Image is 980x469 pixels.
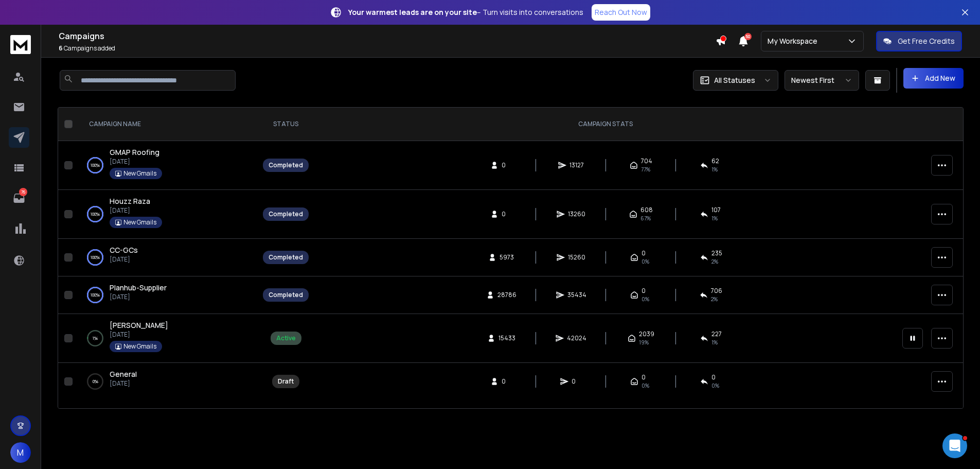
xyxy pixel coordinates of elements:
[59,30,716,42] h1: Campaigns
[640,206,653,214] span: 608
[567,291,586,299] span: 35434
[123,342,156,351] p: New Gmails
[711,287,722,295] span: 706
[502,377,512,386] span: 0
[714,75,755,85] p: All Statuses
[123,169,156,178] p: New Gmails
[110,283,167,292] span: Planhub-Supplier
[19,188,27,196] p: 76
[110,245,138,255] a: CC-GCs
[502,161,512,169] span: 0
[642,249,646,257] span: 0
[569,161,584,169] span: 13127
[10,442,31,463] button: M
[315,108,896,141] th: CAMPAIGN STATS
[568,253,585,262] span: 15260
[768,36,822,46] p: My Workspace
[77,141,257,190] td: 100%GMAP Roofing[DATE]New Gmails
[595,7,647,18] p: Reach Out Now
[348,7,583,18] p: – Turn visits into conversations
[93,333,98,343] p: 1 %
[110,158,162,166] p: [DATE]
[91,160,100,170] p: 100 %
[110,255,138,264] p: [DATE]
[711,157,719,165] span: 62
[59,44,63,53] span: 6
[123,218,156,227] p: New Gmails
[572,377,582,386] span: 0
[77,363,257,401] td: 0%General[DATE]
[110,320,168,331] a: [PERSON_NAME]
[876,31,962,51] button: Get Free Credits
[898,36,955,46] p: Get Free Credits
[592,4,650,21] a: Reach Out Now
[711,206,721,214] span: 107
[93,376,98,387] p: 0 %
[91,290,100,300] p: 100 %
[257,108,315,141] th: STATUS
[269,291,303,299] div: Completed
[110,147,159,158] a: GMAP Roofing
[711,338,718,346] span: 1 %
[110,147,159,157] span: GMAP Roofing
[77,239,257,276] td: 100%CC-GCs[DATE]
[642,381,649,390] span: 0%
[642,373,646,381] span: 0
[568,210,585,218] span: 13260
[59,44,716,53] p: Campaigns added
[639,338,649,346] span: 19 %
[711,373,716,381] span: 0
[497,291,516,299] span: 28786
[642,257,649,266] span: 0%
[348,7,477,17] strong: Your warmest leads are on your site
[110,369,137,379] a: General
[269,253,303,262] div: Completed
[711,257,718,266] span: 2 %
[903,68,964,89] button: Add New
[711,295,718,303] span: 2 %
[744,33,752,40] span: 50
[269,161,303,169] div: Completed
[110,320,168,330] span: [PERSON_NAME]
[711,249,722,257] span: 235
[269,210,303,218] div: Completed
[9,188,29,209] a: 76
[567,334,586,342] span: 42024
[642,287,646,295] span: 0
[711,165,718,173] span: 1 %
[77,276,257,314] td: 100%Planhub-Supplier[DATE]
[110,379,137,388] p: [DATE]
[942,433,967,458] iframe: Intercom live chat
[641,165,650,173] span: 77 %
[642,295,649,303] span: 0%
[110,283,167,293] a: Planhub-Supplier
[77,108,257,141] th: CAMPAIGN NAME
[640,214,651,222] span: 67 %
[711,381,719,390] span: 0%
[110,293,167,301] p: [DATE]
[711,214,718,222] span: 1 %
[10,35,31,54] img: logo
[785,70,859,91] button: Newest First
[110,331,168,339] p: [DATE]
[498,334,515,342] span: 15433
[502,210,512,218] span: 0
[711,330,722,338] span: 227
[639,330,654,338] span: 2039
[110,196,150,206] a: Houzz Raza
[91,252,100,263] p: 100 %
[500,253,514,262] span: 5973
[278,377,294,386] div: Draft
[77,314,257,363] td: 1%[PERSON_NAME][DATE]New Gmails
[77,190,257,239] td: 100%Houzz Raza[DATE]New Gmails
[641,157,652,165] span: 704
[91,209,100,219] p: 100 %
[110,206,162,215] p: [DATE]
[276,334,296,342] div: Active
